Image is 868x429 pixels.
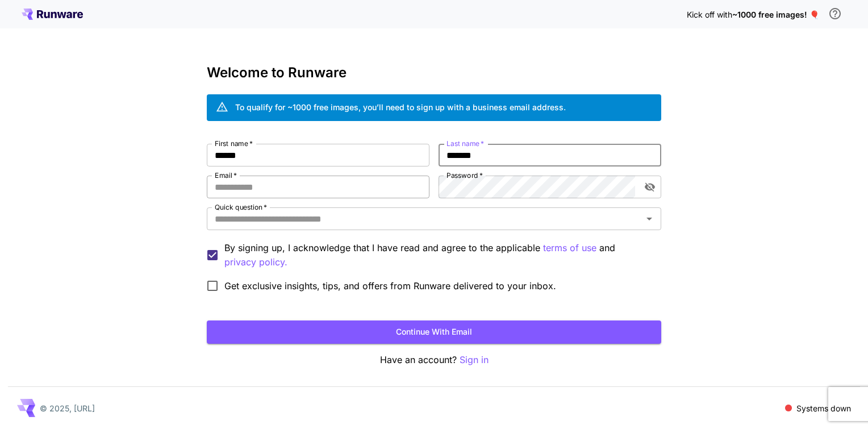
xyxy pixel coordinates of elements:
[687,10,732,19] span: Kick off with
[215,139,253,148] label: First name
[224,255,287,269] button: By signing up, I acknowledge that I have read and agree to the applicable terms of use and
[215,202,267,212] label: Quick question
[207,65,661,81] h3: Welcome to Runware
[446,139,484,148] label: Last name
[224,279,556,293] span: Get exclusive insights, tips, and offers from Runware delivered to your inbox.
[40,402,95,414] p: © 2025, [URL]
[207,320,661,344] button: Continue with email
[446,170,483,180] label: Password
[224,255,287,269] p: privacy policy.
[207,353,661,367] p: Have an account?
[824,2,846,25] button: In order to qualify for free credit, you need to sign up with a business email address and click ...
[460,353,489,367] button: Sign in
[732,10,819,19] span: ~1000 free images! 🎈
[235,101,566,113] div: To qualify for ~1000 free images, you’ll need to sign up with a business email address.
[543,241,596,255] button: By signing up, I acknowledge that I have read and agree to the applicable and privacy policy.
[543,241,596,255] p: terms of use
[224,241,652,269] p: By signing up, I acknowledge that I have read and agree to the applicable and
[640,177,660,197] button: toggle password visibility
[215,170,237,180] label: Email
[641,211,657,227] button: Open
[796,402,851,414] p: Systems down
